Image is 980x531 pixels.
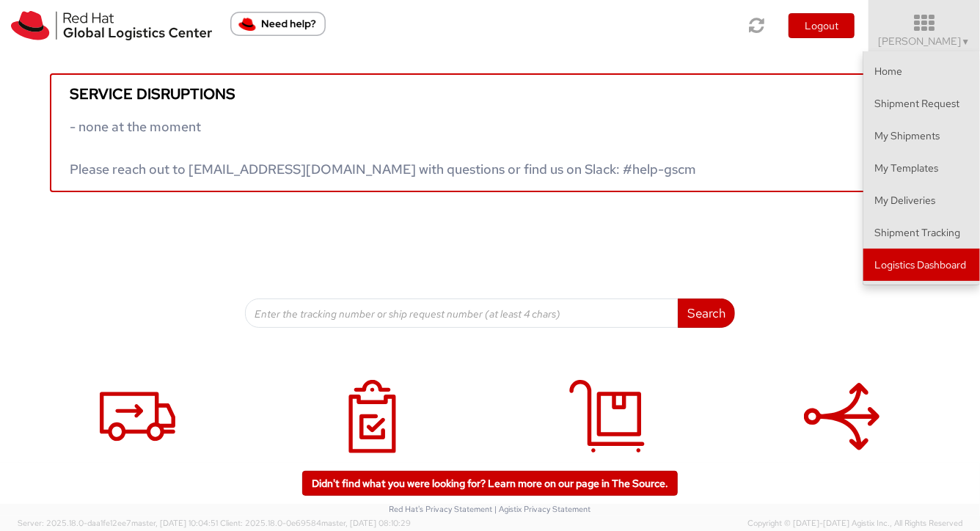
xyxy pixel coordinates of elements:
a: My Deliveries [863,184,980,216]
a: Didn't find what you were looking for? Learn more on our page in The Source. [302,471,678,496]
a: Shipment Request [28,365,248,502]
button: Search [678,299,735,328]
a: Shipment Request [863,87,980,120]
img: rh-logistics-00dfa346123c4ec078e1.svg [11,11,212,40]
button: Need help? [230,12,326,36]
a: Red Hat's Privacy Statement [390,504,493,514]
span: master, [DATE] 08:10:29 [321,518,411,528]
a: Home [863,55,980,87]
span: [PERSON_NAME] [879,34,970,48]
span: master, [DATE] 10:04:51 [131,518,218,528]
h5: Service disruptions [70,86,910,102]
span: - none at the moment Please reach out to [EMAIL_ADDRESS][DOMAIN_NAME] with questions or find us o... [70,118,696,177]
span: Copyright © [DATE]-[DATE] Agistix Inc., All Rights Reserved [747,518,962,530]
span: ▼ [962,36,970,48]
span: Server: 2025.18.0-daa1fe12ee7 [18,518,218,528]
a: Logistics Dashboard [863,249,980,281]
a: Shipment Tracking [863,216,980,249]
a: My Shipments [863,120,980,152]
input: Enter the tracking number or ship request number (at least 4 chars) [245,299,679,328]
a: | Agistix Privacy Statement [495,504,591,514]
a: My Deliveries [497,365,717,502]
a: My Shipments [263,365,483,502]
a: My Templates [863,152,980,184]
span: Client: 2025.18.0-0e69584 [220,518,411,528]
a: Batch Shipping Guide [732,365,952,502]
a: Service disruptions - none at the moment Please reach out to [EMAIL_ADDRESS][DOMAIN_NAME] with qu... [50,73,930,192]
button: Logout [789,13,855,38]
